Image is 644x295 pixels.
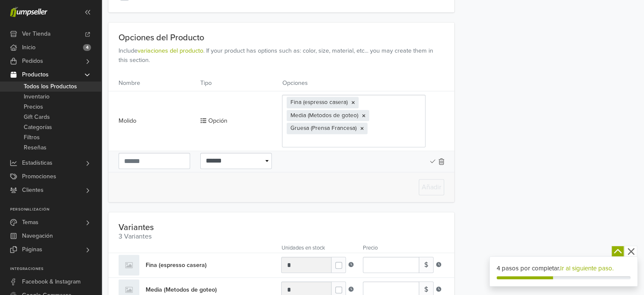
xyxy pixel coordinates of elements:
span: Páginas [22,243,42,256]
p: Include . If your product has options such as: color, size, material, etc... you may create them ... [119,46,444,65]
span: Categorías [24,122,52,132]
a: Ir al siguiente paso. [560,264,614,272]
div: Opción [200,116,272,126]
div: Precio [363,244,444,252]
span: 3 Variantes [119,233,444,241]
p: Integraciones [10,267,101,272]
p: Variantes [119,222,444,241]
span: Gruesa (Prensa Francesa) [289,124,358,133]
button: Añadir [419,179,444,195]
span: Clientes [22,183,44,197]
div: Fina (espresso casera) [139,261,281,270]
span: Promociones [22,170,56,183]
span: Temas [22,216,39,229]
span: Todos los Productos [24,81,77,92]
span: Estadísticas [22,156,53,170]
div: Unidades en stock [281,244,362,252]
div: Media (Metodos de goteo) [139,285,281,295]
div: Opciones [282,79,425,88]
span: Inicio [22,41,36,54]
span: Media (Metodos de goteo) [289,111,359,120]
span: Fina (espresso casera) [289,98,349,107]
div: Nombre [119,79,190,88]
span: Productos [22,68,49,81]
div: Molido [119,116,190,126]
span: Facebook & Instagram [22,275,80,289]
span: Filtros [24,132,40,143]
span: $ [419,257,434,273]
span: Inventario [24,92,50,102]
span: Reseñas [24,143,47,153]
span: Gift Cards [24,112,50,122]
p: Opciones del Producto [119,33,444,43]
a: variaciones del producto [138,47,203,54]
span: Pedidos [22,54,43,68]
span: Navegación [22,229,53,243]
span: 4 [83,44,91,51]
span: Precios [24,102,43,112]
span: Ver Tienda [22,27,50,41]
p: Personalización [10,207,101,212]
div: Tipo [200,79,272,88]
div: 4 pasos por completar. [497,264,630,273]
